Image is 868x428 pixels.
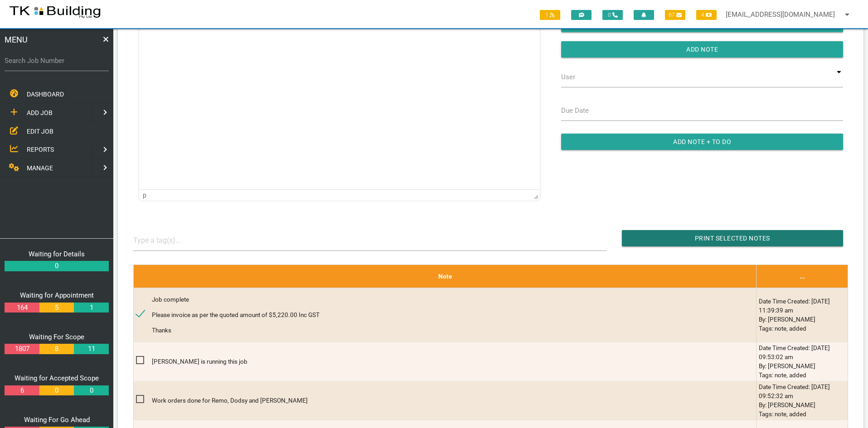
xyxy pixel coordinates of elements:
[5,303,39,313] a: 164
[152,326,708,335] p: Thanks
[27,109,53,116] span: ADD JOB
[74,385,108,396] a: 0
[27,127,53,135] span: EDIT JOB
[540,10,560,20] span: 1
[756,381,848,420] td: Date Time Created: [DATE] 09:52:32 am By: [PERSON_NAME] Tags: note, added
[5,261,109,271] a: 0
[24,416,90,424] a: Waiting For Go Ahead
[29,250,85,258] a: Waiting for Details
[27,164,53,172] span: MANAGE
[27,146,54,153] span: REPORTS
[5,34,28,46] span: MENU
[665,10,685,20] span: 87
[5,56,109,66] label: Search Job Number
[27,91,64,98] span: DASHBOARD
[152,357,708,366] p: [PERSON_NAME] is running this job
[20,291,94,299] a: Waiting for Appointment
[5,385,39,396] a: 6
[133,264,756,288] th: Note
[756,342,848,381] td: Date Time Created: [DATE] 09:53:02 am By: [PERSON_NAME] Tags: note, added
[39,303,74,313] a: 5
[74,303,108,313] a: 1
[602,10,623,20] span: 0
[561,41,843,58] input: Add Note
[756,288,848,342] td: Date Time Created: [DATE] 11:39:39 am By: [PERSON_NAME] Tags: note, added
[74,344,108,354] a: 11
[15,374,99,382] a: Waiting for Accepted Scope
[39,385,74,396] a: 0
[5,344,39,354] a: 1807
[29,333,84,341] a: Waiting For Scope
[696,10,717,20] span: 4
[152,295,708,304] p: Job complete
[561,134,843,150] input: Add Note + To Do
[143,192,146,199] div: p
[534,191,538,199] div: Press the Up and Down arrow keys to resize the editor.
[756,264,848,288] th: ...
[39,344,74,354] a: 8
[133,230,201,250] input: Type a tag(s)...
[9,5,101,19] img: s3file
[152,310,708,319] p: Please invoice as per the quoted amount of $5,220.00 Inc GST
[622,230,843,246] input: Print Selected Notes
[561,106,589,116] label: Due Date
[152,396,708,405] p: Work orders done for Remo, Dodsy and [PERSON_NAME]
